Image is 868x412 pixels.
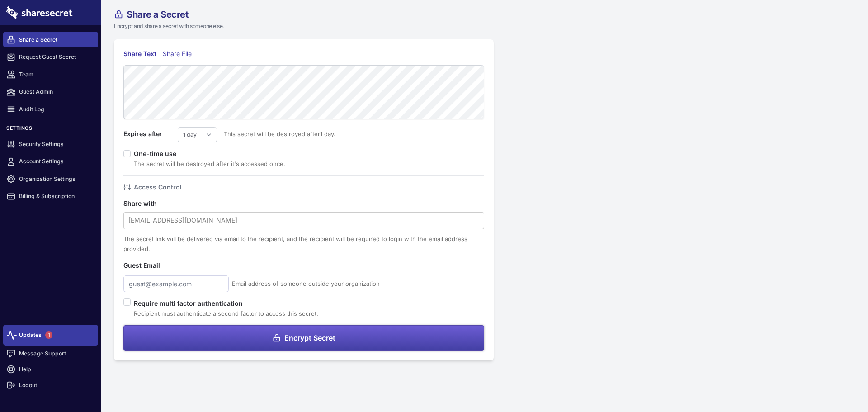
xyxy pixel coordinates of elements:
iframe: Drift Widget Chat Controller [823,367,857,401]
a: Guest Admin [3,84,98,100]
div: Share Text [123,49,156,59]
button: Encrypt Secret [123,325,484,351]
label: Require multi factor authentication [134,298,318,308]
a: Security Settings [3,136,98,152]
span: Recipient must authenticate a second factor to access this secret. [134,310,318,317]
span: The secret link will be delivered via email to the recipient, and the recipient will be required ... [123,235,467,252]
span: Email address of someone outside your organization [232,279,380,289]
a: Organization Settings [3,171,98,187]
input: guest@example.com [123,275,229,292]
span: 1 [45,331,52,339]
label: Share with [123,199,178,208]
label: Expires after [123,129,178,139]
a: Help [3,361,98,377]
a: Audit Log [3,101,98,117]
a: Logout [3,377,98,393]
a: Team [3,66,98,82]
a: Updates1 [3,325,98,346]
span: Encrypt Secret [284,334,335,341]
p: Encrypt and share a secret with someone else. [114,22,544,30]
span: Share a Secret [127,10,188,19]
span: This secret will be destroyed after 1 day . [217,129,335,139]
a: Account Settings [3,154,98,170]
label: One-time use [134,150,183,157]
a: Request Guest Secret [3,49,98,65]
a: Share a Secret [3,32,98,47]
label: Guest Email [123,260,178,270]
div: The secret will be destroyed after it's accessed once. [134,159,285,169]
a: Message Support [3,346,98,361]
div: Share File [163,49,196,59]
h3: Settings [3,125,98,135]
h4: Access Control [134,182,182,192]
a: Billing & Subscription [3,189,98,204]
